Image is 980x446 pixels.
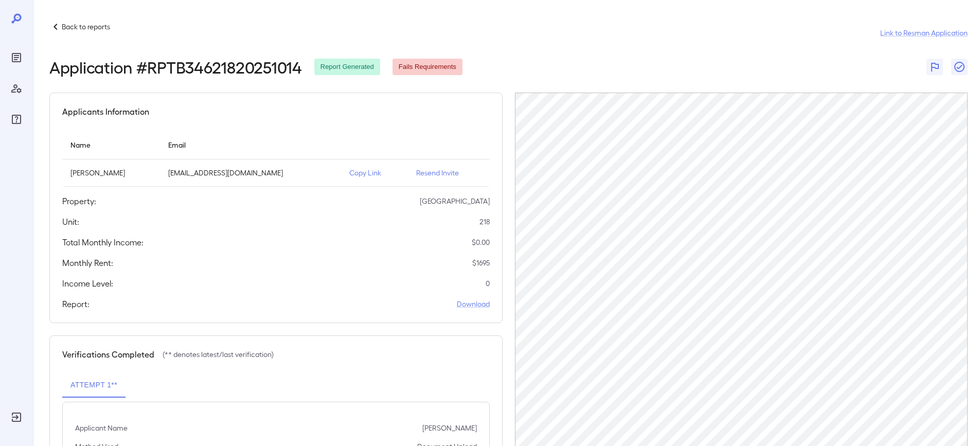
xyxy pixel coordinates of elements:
[62,348,154,361] h5: Verifications Completed
[163,349,274,360] p: (** denotes latest/last verification)
[479,217,490,227] p: 218
[75,423,128,433] p: Applicant Name
[926,59,943,75] button: Flag Report
[62,130,490,187] table: simple table
[457,299,490,309] a: Download
[880,28,968,38] a: Link to Resman Application
[62,277,113,290] h5: Income Level:
[393,62,462,72] span: Fails Requirements
[168,168,333,178] p: [EMAIL_ADDRESS][DOMAIN_NAME]
[416,168,482,178] p: Resend Invite
[62,22,110,32] p: Back to reports
[486,278,490,289] p: 0
[62,298,90,310] h5: Report:
[8,111,25,128] div: FAQ
[62,130,160,159] th: Name
[62,373,126,398] button: Attempt 1**
[49,58,302,76] h2: Application # RPTB34621820251014
[8,49,25,66] div: Reports
[420,196,490,206] p: [GEOGRAPHIC_DATA]
[160,130,341,159] th: Email
[472,258,490,268] p: $ 1695
[314,62,380,72] span: Report Generated
[349,168,400,178] p: Copy Link
[62,195,96,207] h5: Property:
[8,80,25,97] div: Manage Users
[951,59,968,75] button: Close Report
[8,409,25,425] div: Log Out
[62,216,79,228] h5: Unit:
[422,423,477,433] p: [PERSON_NAME]
[62,105,149,118] h5: Applicants Information
[62,236,144,248] h5: Total Monthly Income:
[472,237,490,247] p: $ 0.00
[70,168,152,178] p: [PERSON_NAME]
[62,257,113,269] h5: Monthly Rent:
